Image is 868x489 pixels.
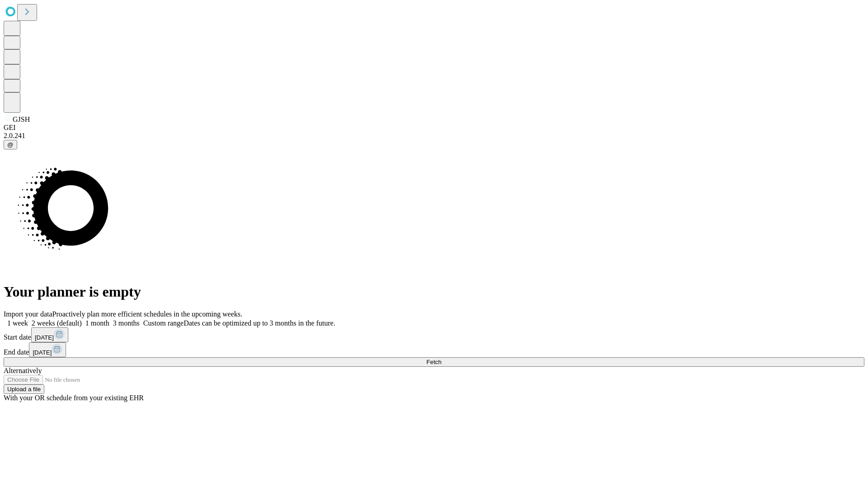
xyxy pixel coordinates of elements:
span: Proactively plan more efficient schedules in the upcoming weeks. [52,310,242,318]
span: [DATE] [33,349,52,356]
button: Upload a file [4,384,44,394]
h1: Your planner is empty [4,283,864,300]
button: Fetch [4,357,864,367]
span: Custom range [143,319,184,327]
div: GEI [4,124,864,132]
span: Dates can be optimized up to 3 months in the future. [184,319,335,327]
span: Import your data [4,310,52,318]
span: Fetch [426,359,441,365]
div: Start date [4,327,864,342]
span: 1 week [7,319,28,327]
span: @ [7,141,14,148]
button: @ [4,140,17,149]
div: End date [4,342,864,357]
span: Alternatively [4,367,42,374]
span: 2 weeks (default) [32,319,82,327]
button: [DATE] [29,342,66,357]
span: 3 months [113,319,140,327]
span: GJSH [13,115,30,123]
span: [DATE] [35,334,54,341]
div: 2.0.241 [4,132,864,140]
span: 1 month [85,319,109,327]
button: [DATE] [31,327,68,342]
span: With your OR schedule from your existing EHR [4,394,144,402]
